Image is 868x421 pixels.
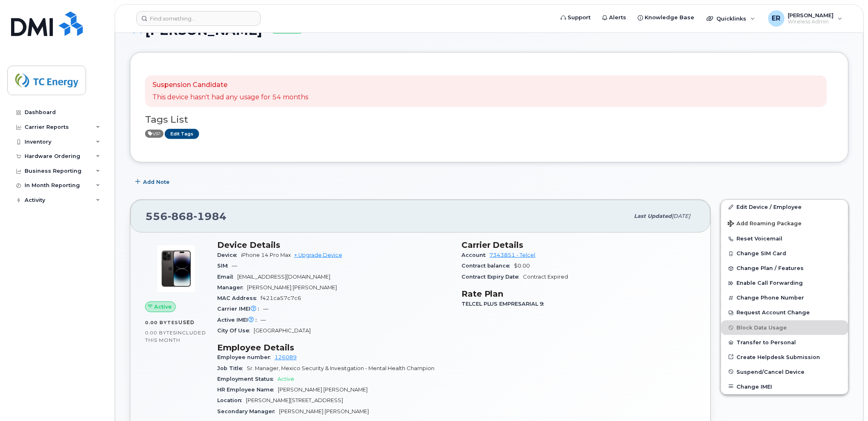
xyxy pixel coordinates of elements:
[145,114,834,125] h3: Tags List
[217,263,232,269] span: SIM
[721,380,848,394] button: Change IMEI
[217,355,275,361] span: Employee number
[721,305,848,320] button: Request Account Change
[461,274,523,280] span: Contract Expiry Date
[246,398,343,404] span: [PERSON_NAME][STREET_ADDRESS]
[672,213,691,219] span: [DATE]
[772,14,781,23] span: ER
[721,350,848,365] a: Create Helpdesk Submission
[217,366,247,372] span: Job Title
[155,303,172,311] span: Active
[461,252,490,258] span: Account
[717,15,747,22] span: Quicklinks
[217,343,452,352] h3: Employee Details
[261,295,301,301] span: f421ca57c7c6
[261,317,266,323] span: —
[461,289,696,299] h3: Rate Plan
[728,220,802,228] span: Add Roaming Package
[788,18,834,25] span: Wireless Admin
[832,385,862,415] iframe: Messenger Launcher
[721,291,848,305] button: Change Phone Number
[145,130,164,138] span: Active
[514,263,530,269] span: $0.00
[232,263,237,269] span: —
[721,200,848,215] a: Edit Device / Employee
[721,320,848,335] button: Block Data Usage
[461,301,548,307] span: TELCEL PLUS EMPRESARIAL 9
[143,178,170,186] span: Add Note
[152,93,308,102] p: This device hasn't had any usage for 54 months
[279,409,369,415] span: [PERSON_NAME] [PERSON_NAME]
[634,213,672,219] span: Last updated
[178,319,195,325] span: used
[254,327,311,334] span: [GEOGRAPHIC_DATA]
[597,9,632,26] a: Alerts
[145,320,178,325] span: 0.00 Bytes
[217,317,261,323] span: Active IMEI
[217,240,452,250] h3: Device Details
[721,261,848,276] button: Change Plan / Features
[217,284,247,291] span: Manager
[763,10,848,27] div: Eric Rodriguez
[217,398,246,404] span: Location
[217,252,241,258] span: Device
[247,366,434,372] span: Sr. Manager, Mexico Security & Invesitgation - Mental Health Champion
[136,11,261,26] input: Find something...
[130,175,177,190] button: Add Note
[609,14,627,22] span: Alerts
[701,10,761,27] div: Quicklinks
[217,295,261,301] span: MAC Address
[645,14,695,22] span: Knowledge Base
[737,280,803,286] span: Enable Call Forwarding
[721,246,848,261] button: Change SIM Card
[721,231,848,246] button: Reset Voicemail
[461,240,696,250] h3: Carrier Details
[165,129,199,139] a: Edit Tags
[490,252,536,258] a: 7343851 - Telcel
[145,210,227,222] span: 556
[217,409,279,415] span: Secondary Manager
[168,210,193,222] span: 868
[217,376,277,382] span: Employment Status
[555,9,597,26] a: Support
[721,365,848,380] button: Suspend/Cancel Device
[152,80,308,90] p: Suspension Candidate
[237,274,330,280] span: [EMAIL_ADDRESS][DOMAIN_NAME]
[217,327,254,334] span: City Of Use
[788,12,834,18] span: [PERSON_NAME]
[568,14,591,22] span: Support
[145,330,176,336] span: 0.00 Bytes
[217,387,278,393] span: HR Employee Name
[737,265,804,272] span: Change Plan / Features
[721,215,848,231] button: Add Roaming Package
[461,263,514,269] span: Contract balance
[152,244,201,293] img: image20231002-3703462-by0d28.jpeg
[632,9,700,26] a: Knowledge Base
[737,369,805,375] span: Suspend/Cancel Device
[217,274,237,280] span: Email
[721,276,848,291] button: Enable Call Forwarding
[275,355,297,361] a: 126089
[241,252,291,258] span: iPhone 14 Pro Max
[217,306,263,312] span: Carrier IMEI
[193,210,227,222] span: 1984
[523,274,568,280] span: Contract Expired
[247,284,337,291] span: [PERSON_NAME] [PERSON_NAME]
[263,306,268,312] span: —
[294,252,342,258] a: + Upgrade Device
[278,387,368,393] span: [PERSON_NAME] [PERSON_NAME]
[277,376,294,382] span: Active
[721,335,848,350] button: Transfer to Personal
